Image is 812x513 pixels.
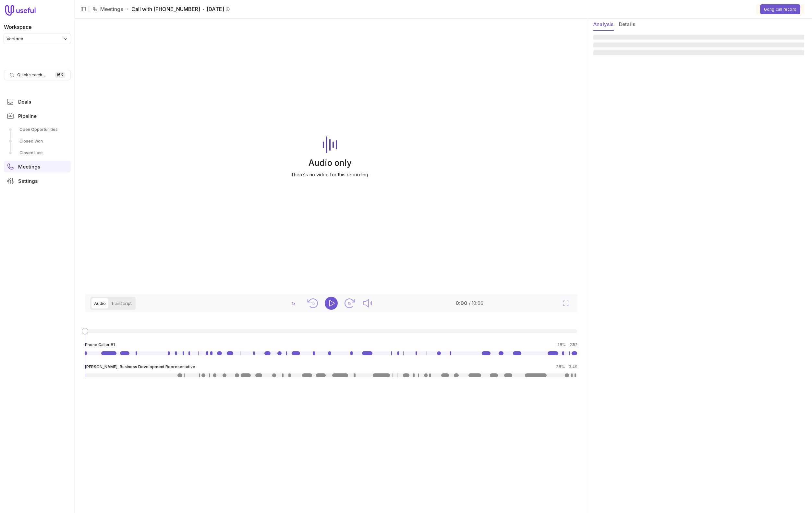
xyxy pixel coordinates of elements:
[291,158,370,168] p: Audio only
[593,43,804,47] span: ‌
[569,364,577,369] time: 3:49
[286,298,301,308] button: 1x
[343,297,356,310] button: Seek forward 15 seconds
[100,5,123,13] a: Meetings
[557,342,577,347] div: 28%
[4,124,71,158] div: Pipeline submenu
[593,50,804,55] span: ‌
[472,300,483,306] time: 10:06
[570,342,577,347] time: 2:52
[200,5,207,13] span: ·
[760,4,800,14] button: Gong call record
[619,19,635,31] button: Details
[55,72,65,78] kbd: ⌘ K
[469,300,470,306] span: /
[79,4,88,14] button: Collapse sidebar
[4,110,71,122] a: Pipeline
[4,148,71,158] a: Closed Lost
[4,161,71,172] a: Meetings
[85,364,195,369] span: [PERSON_NAME], Business Development Representative
[4,96,71,107] a: Deals
[18,114,37,119] span: Pipeline
[207,5,224,13] time: [DATE]
[307,297,320,310] button: Seek back 15 seconds
[556,364,577,369] div: 38%
[18,179,38,183] span: Settings
[593,19,614,31] button: Analysis
[131,5,230,13] span: Call with [PHONE_NUMBER]
[4,136,71,146] a: Closed Won
[559,297,572,310] button: Fullscreen
[91,298,108,308] button: Audio
[4,23,32,31] label: Workspace
[455,300,467,306] time: 0:00
[325,297,338,310] button: Play
[347,301,351,306] text: 15
[85,342,115,347] span: Phone Caller #1
[17,72,45,78] span: Quick search...
[88,5,90,13] span: |
[108,298,134,308] button: Transcript
[4,124,71,135] a: Open Opportunities
[291,171,370,179] p: There's no video for this recording.
[18,99,31,104] span: Deals
[361,297,374,310] button: Mute
[4,175,71,187] a: Settings
[593,35,804,40] span: ‌
[311,301,315,306] text: 15
[18,164,40,169] span: Meetings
